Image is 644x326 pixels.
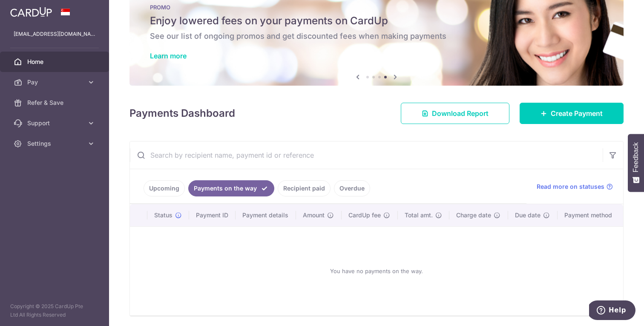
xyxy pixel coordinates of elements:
[27,78,83,87] span: Pay
[558,204,623,226] th: Payment method
[150,52,187,60] a: Learn more
[401,103,509,124] a: Download Report
[589,300,635,322] iframe: Opens a widget where you can find more information
[189,204,236,226] th: Payment ID
[27,98,83,107] span: Refer & Save
[144,180,185,196] a: Upcoming
[628,134,644,192] button: Feedback - Show survey
[520,103,624,124] a: Create Payment
[10,7,52,17] img: CardUp
[27,139,83,148] span: Settings
[188,180,274,196] a: Payments on the way
[236,204,296,226] th: Payment details
[334,180,370,196] a: Overdue
[14,30,95,38] p: [EMAIL_ADDRESS][DOMAIN_NAME]
[150,31,603,41] h6: See our list of ongoing promos and get discounted fees when making payments
[432,108,489,118] span: Download Report
[140,234,613,309] div: You have no payments on the way.
[348,211,381,219] span: CardUp fee
[150,4,603,11] p: PROMO
[456,211,491,219] span: Charge date
[303,211,325,219] span: Amount
[551,108,603,118] span: Create Payment
[515,211,540,219] span: Due date
[130,141,603,169] input: Search by recipient name, payment id or reference
[150,14,603,28] h5: Enjoy lowered fees on your payments on CardUp
[27,58,83,66] span: Home
[27,119,83,127] span: Support
[278,180,331,196] a: Recipient paid
[405,211,433,219] span: Total amt.
[129,106,235,121] h4: Payments Dashboard
[154,211,172,219] span: Status
[537,182,604,191] span: Read more on statuses
[632,142,640,172] span: Feedback
[537,182,613,191] a: Read more on statuses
